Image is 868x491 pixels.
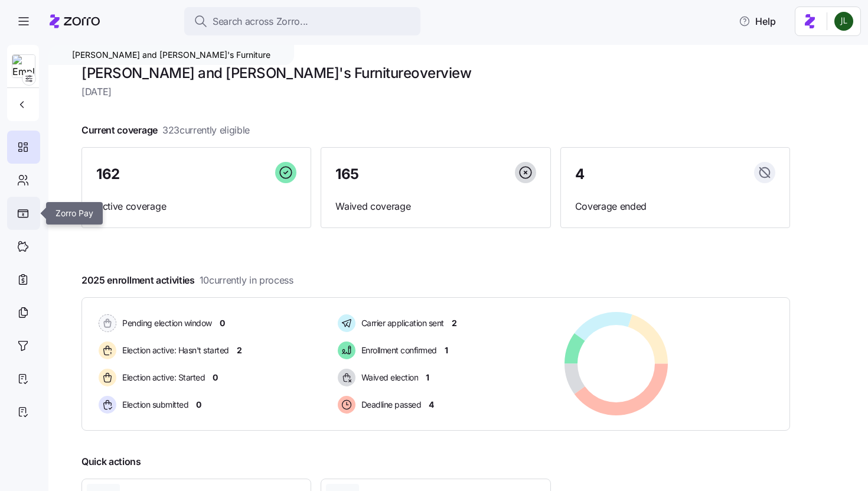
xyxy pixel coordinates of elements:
span: Waived election [358,372,419,383]
span: 4 [429,399,434,411]
span: 0 [196,399,201,411]
span: Carrier application sent [358,317,444,329]
h1: [PERSON_NAME] and [PERSON_NAME]'s Furniture overview [81,64,790,82]
span: 165 [335,167,359,181]
span: Pending election window [119,317,212,329]
span: Deadline passed [358,399,422,411]
span: Quick actions [81,454,141,469]
span: [DATE] [81,84,790,99]
img: d9b9d5af0451fe2f8c405234d2cf2198 [834,12,853,31]
span: 10 currently in process [200,273,293,288]
span: 162 [96,167,120,181]
div: [PERSON_NAME] and [PERSON_NAME]'s Furniture [48,45,294,65]
span: Search across Zorro... [213,14,308,29]
button: Help [729,9,785,33]
span: Current coverage [81,123,250,138]
span: Coverage ended [575,199,775,214]
span: Election submitted [119,399,188,411]
span: 0 [213,372,218,383]
button: Search across Zorro... [184,7,420,35]
span: Active coverage [96,199,296,214]
span: 323 currently eligible [162,123,250,138]
span: Help [739,14,776,28]
span: 1 [426,372,429,383]
span: Election active: Started [119,372,205,383]
span: 2025 enrollment activities [81,273,293,288]
span: 4 [575,167,585,181]
span: Waived coverage [335,199,536,214]
img: Employer logo [12,55,35,79]
span: 2 [237,344,242,356]
span: Enrollment confirmed [358,344,437,356]
span: Election active: Hasn't started [119,344,229,356]
span: 2 [452,317,457,329]
span: 1 [445,344,448,356]
span: 0 [220,317,225,329]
